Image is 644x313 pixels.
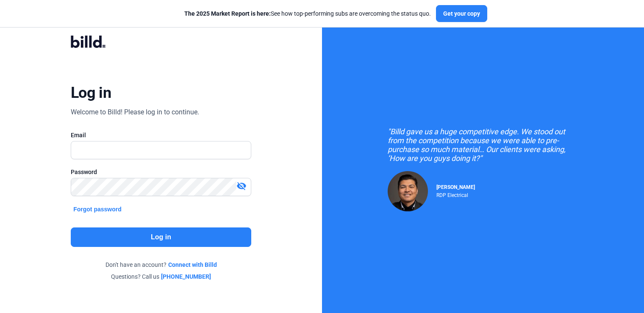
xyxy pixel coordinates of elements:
span: The 2025 Market Report is here: [184,10,271,17]
mat-icon: visibility_off [236,181,247,191]
div: Password [71,168,251,176]
button: Forgot password [71,205,124,214]
div: Email [71,131,251,139]
span: [PERSON_NAME] [436,184,475,190]
div: Questions? Call us [71,272,251,281]
a: Connect with Billd [168,260,217,269]
div: Don't have an account? [71,260,251,269]
a: [PHONE_NUMBER] [161,272,211,281]
div: Log in [71,83,111,102]
button: Log in [71,227,251,247]
img: Raul Pacheco [388,171,428,211]
button: Get your copy [436,5,487,22]
div: "Billd gave us a huge competitive edge. We stood out from the competition because we were able to... [388,127,578,163]
div: Welcome to Billd! Please log in to continue. [71,107,199,117]
div: RDP Electrical [436,190,475,198]
div: See how top-performing subs are overcoming the status quo. [184,9,431,18]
